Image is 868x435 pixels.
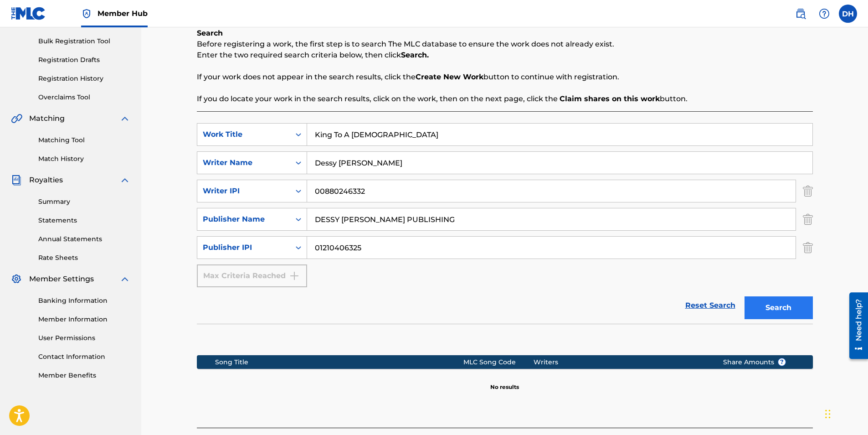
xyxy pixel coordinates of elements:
[215,357,463,367] div: Song Title
[197,72,813,83] p: If your work does not appear in the search results, click the button to continue with registration.
[38,234,130,244] a: Annual Statements
[203,214,285,225] div: Publisher Name
[38,371,130,380] a: Member Benefits
[38,352,130,362] a: Contact Information
[119,274,130,285] img: expand
[803,180,813,202] img: Delete Criterion
[778,358,786,366] span: ?
[819,8,830,19] img: help
[38,197,130,207] a: Summary
[11,113,22,124] img: Matching
[203,242,285,253] div: Publisher IPI
[416,72,483,81] strong: Create New Work
[795,8,806,19] img: search
[197,123,813,324] form: Search Form
[38,154,130,164] a: Match History
[723,357,786,367] span: Share Amounts
[197,50,813,61] p: Enter the two required search criteria below, then click
[38,315,130,324] a: Member Information
[197,93,813,104] p: If you do locate your work in the search results, click on the work, then on the next page, click...
[791,5,810,23] a: Public Search
[681,295,740,316] a: Reset Search
[745,296,813,319] button: Search
[803,236,813,259] img: Delete Criterion
[839,5,857,23] div: User Menu
[119,113,130,124] img: expand
[822,391,868,435] iframe: Chat Widget
[98,8,148,19] span: Member Hub
[38,253,130,263] a: Rate Sheets
[38,333,130,343] a: User Permissions
[825,400,831,428] div: Drag
[203,186,285,197] div: Writer IPI
[29,113,65,124] span: Matching
[401,51,429,59] strong: Search.
[803,208,813,231] img: Delete Criterion
[38,36,130,46] a: Bulk Registration Tool
[203,157,285,168] div: Writer Name
[815,5,833,23] div: Help
[197,29,223,37] b: Search
[29,274,94,285] span: Member Settings
[203,129,285,140] div: Work Title
[534,357,709,367] div: Writers
[463,357,534,367] div: MLC Song Code
[38,74,130,83] a: Registration History
[490,372,519,391] p: No results
[38,296,130,306] a: Banking Information
[81,8,92,19] img: Top Rightsholder
[197,39,813,50] p: Before registering a work, the first step is to search The MLC database to ensure the work does n...
[38,93,130,102] a: Overclaims Tool
[38,216,130,225] a: Statements
[11,7,46,20] img: MLC Logo
[11,274,22,285] img: Member Settings
[560,94,660,103] strong: Claim shares on this work
[38,135,130,145] a: Matching Tool
[29,175,63,186] span: Royalties
[11,175,22,186] img: Royalties
[119,175,130,186] img: expand
[842,289,868,362] iframe: Resource Center
[38,55,130,65] a: Registration Drafts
